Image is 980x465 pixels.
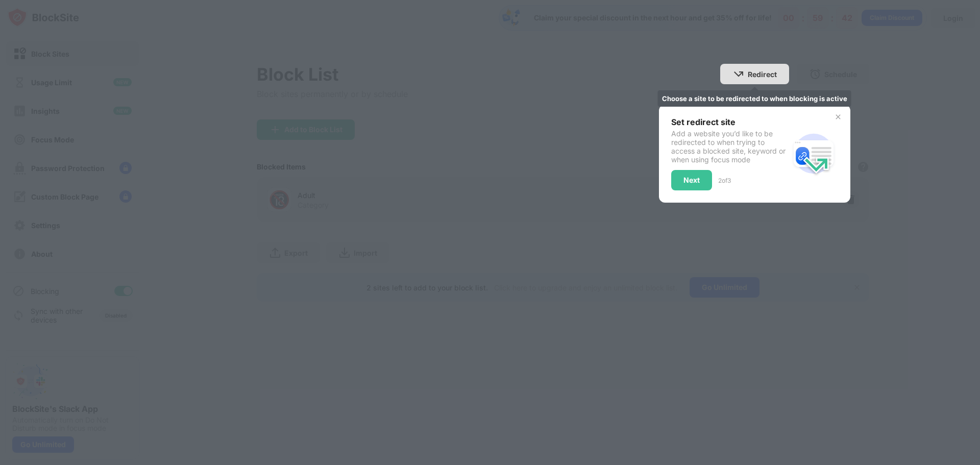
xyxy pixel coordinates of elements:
[718,177,731,184] div: 2 of 3
[671,129,789,164] div: Add a website you’d like to be redirected to when trying to access a blocked site, keyword or whe...
[683,176,700,184] div: Next
[834,113,842,121] img: x-button.svg
[748,70,777,79] div: Redirect
[671,117,789,127] div: Set redirect site
[789,129,838,178] img: redirect.svg
[658,90,851,107] div: Choose a site to be redirected to when blocking is active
